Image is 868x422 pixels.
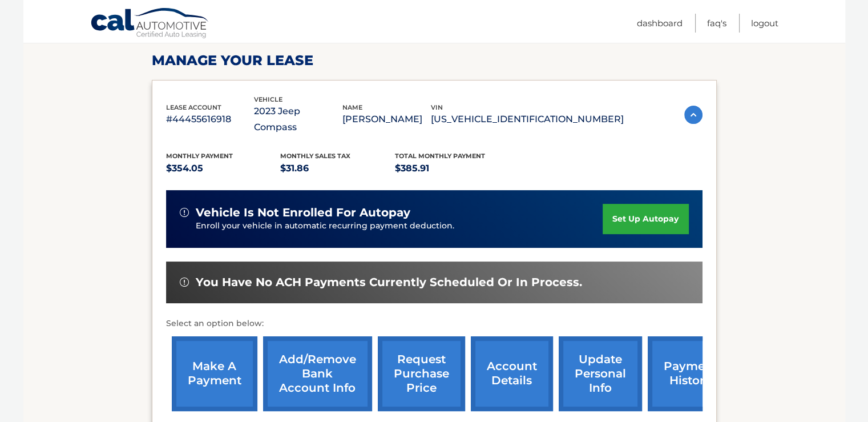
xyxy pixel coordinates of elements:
[395,152,485,160] span: Total Monthly Payment
[684,106,703,124] img: accordion-active.svg
[90,7,210,41] a: Cal Automotive
[559,336,642,411] a: update personal info
[707,14,726,33] a: FAQ's
[395,160,510,176] p: $385.91
[342,111,431,127] p: [PERSON_NAME]
[603,204,688,234] a: set up autopay
[751,14,778,33] a: Logout
[152,52,717,69] h2: Manage Your Lease
[166,152,233,160] span: Monthly Payment
[648,336,733,411] a: payment history
[196,275,582,290] span: You have no ACH payments currently scheduled or in process.
[280,160,395,176] p: $31.86
[637,14,683,33] a: Dashboard
[172,336,257,411] a: make a payment
[280,152,350,160] span: Monthly sales Tax
[180,208,189,217] img: alert-white.svg
[166,103,221,111] span: lease account
[431,111,624,127] p: [US_VEHICLE_IDENTIFICATION_NUMBER]
[342,103,362,111] span: name
[254,103,342,135] p: 2023 Jeep Compass
[263,336,372,411] a: Add/Remove bank account info
[378,336,465,411] a: request purchase price
[166,160,281,176] p: $354.05
[196,220,603,232] p: Enroll your vehicle in automatic recurring payment deduction.
[196,206,410,220] span: vehicle is not enrolled for autopay
[471,336,553,411] a: account details
[431,103,443,111] span: vin
[166,111,255,127] p: #44455616918
[180,278,189,287] img: alert-white.svg
[166,317,703,331] p: Select an option below:
[254,95,282,103] span: vehicle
